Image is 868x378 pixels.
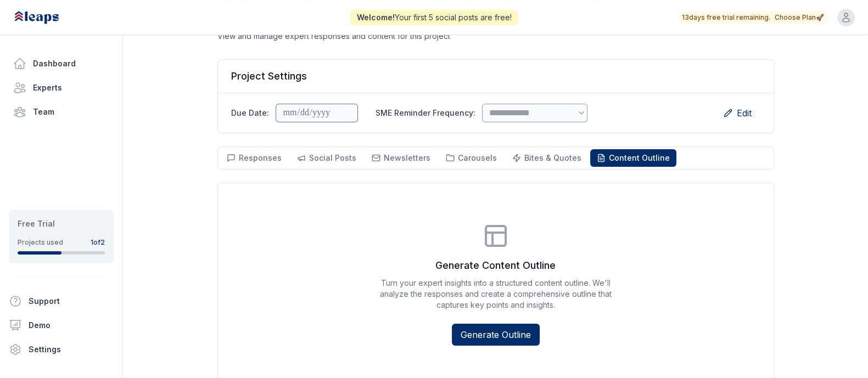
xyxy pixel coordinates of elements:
button: Responses [220,149,288,167]
button: 13days free trial remaining.Choose Plan [682,13,824,22]
span: Content Outline [609,153,670,162]
div: Projects used [18,238,63,247]
p: View and manage expert responses and content for this project [217,31,774,42]
a: Team [9,101,114,123]
button: Support [4,290,109,312]
span: Newsletters [384,153,430,162]
h3: Generate Content Outline [373,258,619,273]
h2: Project Settings [231,69,760,84]
a: Settings [4,338,118,360]
p: Turn your expert insights into a structured content outline. We'll analyze the responses and crea... [373,278,619,311]
label: SME Reminder Frequency: [376,108,475,119]
button: Edit [715,102,760,124]
a: Experts [9,77,114,99]
div: Your first 5 social posts are free! [350,10,518,25]
button: Bites & Quotes [506,149,588,167]
span: Welcome! [357,13,395,22]
button: Generate Outline [452,324,540,346]
button: Carousels [439,149,503,167]
span: Edit [737,106,752,120]
span: Bites & Quotes [524,153,581,162]
span: 13 days free trial remaining. [682,13,770,22]
img: Leaps [13,5,83,30]
label: Due Date: [231,108,269,119]
a: Dashboard [9,53,114,75]
button: Social Posts [290,149,363,167]
span: Carousels [458,153,497,162]
span: Responses [239,153,282,162]
span: Social Posts [309,153,356,162]
button: Newsletters [365,149,437,167]
a: Demo [4,314,118,336]
button: Content Outline [590,149,676,167]
span: 🚀 [816,13,824,22]
div: 1 of 2 [91,238,105,247]
div: Free Trial [18,218,105,229]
